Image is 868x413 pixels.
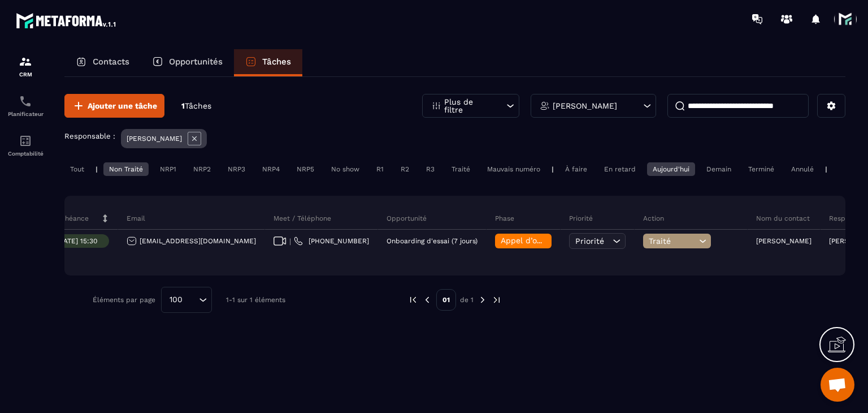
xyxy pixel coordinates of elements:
p: [PERSON_NAME] [756,237,811,245]
a: formationformationCRM [3,46,48,86]
div: R3 [420,162,440,176]
span: Appel d’onboarding terminée [501,236,614,245]
img: accountant [19,134,32,148]
p: de 1 [460,295,474,304]
span: 100 [166,294,186,306]
img: scheduler [19,94,32,108]
p: [DATE] 15:30 [56,237,97,245]
p: Meet / Téléphone [274,214,331,223]
p: Nom du contact [756,214,810,223]
div: R2 [395,162,415,176]
a: Contacts [64,49,141,76]
span: Ajouter une tâche [88,100,157,111]
p: Planificateur [3,111,48,117]
p: Comptabilité [3,150,48,157]
img: next [492,295,502,305]
div: NRP5 [291,162,320,176]
img: logo [16,10,118,31]
p: | [96,165,98,173]
p: Éléments par page [93,296,155,304]
p: | [825,165,827,173]
div: NRP3 [222,162,251,176]
a: Tâches [234,49,302,76]
div: Search for option [161,287,212,313]
div: À faire [559,162,593,176]
div: Annulé [785,162,819,176]
p: [PERSON_NAME] [127,135,182,143]
img: formation [19,55,32,68]
a: accountantaccountantComptabilité [3,126,48,165]
span: Traité [649,236,696,246]
p: Phase [495,214,514,223]
p: Priorité [569,214,593,223]
div: R1 [371,162,389,176]
p: Email [127,214,145,223]
p: Opportunité [387,214,427,223]
div: Demain [701,162,737,176]
div: NRP1 [154,162,182,176]
p: Responsable : [64,132,115,140]
p: Onboarding d'essai (7 jours) [387,237,478,245]
div: Non Traité [103,162,149,176]
div: Ouvrir le chat [821,368,854,402]
a: Opportunités [141,49,234,76]
a: [PHONE_NUMBER] [294,236,369,246]
p: | [552,165,554,173]
div: Terminé [743,162,780,176]
input: Search for option [186,294,196,306]
p: Opportunités [169,57,223,67]
p: 01 [436,289,456,311]
p: CRM [3,71,48,78]
button: Ajouter une tâche [64,94,164,118]
img: prev [422,295,432,305]
img: prev [408,295,418,305]
span: Tâches [185,101,211,110]
div: NRP2 [188,162,216,176]
p: Tâches [262,57,291,67]
div: No show [325,162,365,176]
div: En retard [598,162,641,176]
div: NRP4 [257,162,285,176]
a: schedulerschedulerPlanificateur [3,86,48,126]
span: Priorité [575,236,604,246]
p: Plus de filtre [444,98,494,114]
p: Action [643,214,664,223]
p: Contacts [93,57,129,67]
span: | [289,237,291,246]
div: Aujourd'hui [647,162,695,176]
p: 1-1 sur 1 éléments [226,296,285,304]
p: 1 [181,101,211,111]
img: next [478,295,488,305]
div: Mauvais numéro [481,162,546,176]
p: [PERSON_NAME] [553,102,617,110]
div: Traité [446,162,476,176]
div: Tout [64,162,90,176]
